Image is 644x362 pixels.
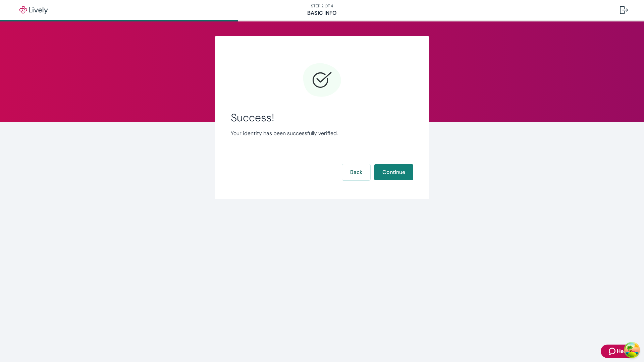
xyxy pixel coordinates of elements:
p: Your identity has been successfully verified. [231,129,413,137]
button: Log out [614,2,633,18]
span: Help [617,347,629,355]
button: Back [342,164,370,180]
svg: Zendesk support icon [609,347,617,355]
span: Success! [231,111,413,124]
svg: Checkmark icon [302,60,342,101]
button: Open Tanstack query devtools [625,343,639,357]
button: Continue [374,164,413,180]
img: Lively [15,6,52,14]
button: Zendesk support iconHelp [601,345,637,358]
